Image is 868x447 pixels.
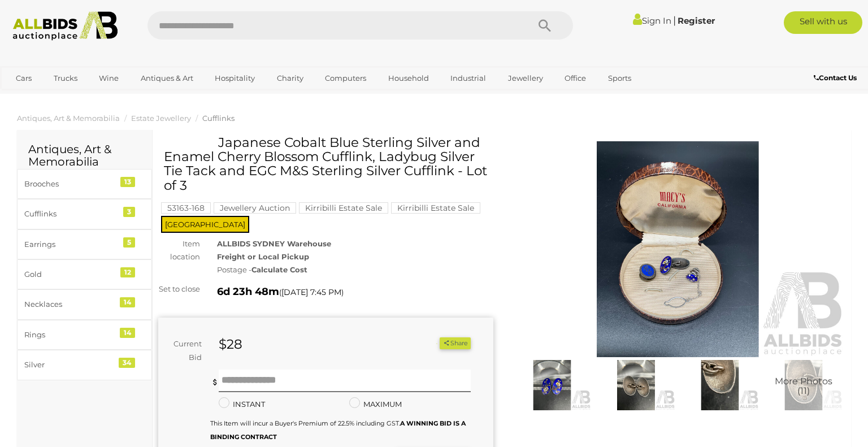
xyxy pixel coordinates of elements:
a: Earrings 5 [17,229,152,259]
a: Cufflinks [202,114,235,123]
img: Japanese Cobalt Blue Sterling Silver and Enamel Cherry Blossom Cufflink, Ladybug Silver Tie Tack ... [765,360,843,410]
a: Silver 34 [17,350,152,380]
div: Cufflinks [24,207,118,220]
li: Watch this item [427,338,438,349]
div: Necklaces [24,298,118,311]
img: Japanese Cobalt Blue Sterling Silver and Enamel Cherry Blossom Cufflink, Ladybug Silver Tie Tack ... [513,360,591,410]
a: Household [381,69,436,88]
img: Allbids.com.au [7,11,124,41]
span: [DATE] 7:45 PM [281,287,341,297]
a: Sports [601,69,639,88]
a: Office [557,69,593,88]
div: 12 [120,267,135,277]
label: INSTANT [219,398,265,411]
a: More Photos(11) [765,360,843,410]
span: [GEOGRAPHIC_DATA] [161,216,249,233]
a: Antiques & Art [133,69,201,88]
a: Gold 12 [17,259,152,289]
a: Sell with us [784,11,862,34]
a: Cars [8,69,39,88]
a: Jewellery [501,69,550,88]
a: Brooches 13 [17,169,152,199]
a: Industrial [443,69,493,88]
div: 14 [120,328,135,338]
h1: Japanese Cobalt Blue Sterling Silver and Enamel Cherry Blossom Cufflink, Ladybug Silver Tie Tack ... [164,136,491,193]
mark: 53163-168 [161,202,211,214]
img: Japanese Cobalt Blue Sterling Silver and Enamel Cherry Blossom Cufflink, Ladybug Silver Tie Tack ... [681,360,759,410]
img: Japanese Cobalt Blue Sterling Silver and Enamel Cherry Blossom Cufflink, Ladybug Silver Tie Tack ... [597,360,675,410]
div: Rings [24,328,118,341]
h2: Antiques, Art & Memorabilia [28,143,141,168]
b: A WINNING BID IS A BINDING CONTRACT [210,419,466,440]
a: [GEOGRAPHIC_DATA] [8,88,103,107]
img: Japanese Cobalt Blue Sterling Silver and Enamel Cherry Blossom Cufflink, Ladybug Silver Tie Tack ... [510,141,845,357]
div: 14 [120,297,135,307]
span: | [673,14,676,27]
a: Necklaces 14 [17,289,152,319]
span: More Photos (11) [775,376,832,396]
a: Kirribilli Estate Sale [391,203,480,212]
strong: Freight or Local Pickup [217,252,309,261]
span: ( ) [279,288,344,297]
mark: Kirribilli Estate Sale [391,202,480,214]
a: 53163-168 [161,203,211,212]
a: Trucks [46,69,85,88]
label: MAXIMUM [349,398,402,411]
a: Wine [92,69,126,88]
mark: Jewellery Auction [214,202,296,214]
div: Item location [150,237,209,264]
a: Contact Us [814,72,860,84]
div: Current Bid [158,337,210,364]
small: This Item will incur a Buyer's Premium of 22.5% including GST. [210,419,466,440]
mark: Kirribilli Estate Sale [299,202,388,214]
a: Antiques, Art & Memorabilia [17,114,120,123]
a: Kirribilli Estate Sale [299,203,388,212]
a: Cufflinks 3 [17,199,152,229]
a: Register [678,15,715,26]
b: Contact Us [814,73,857,82]
strong: ALLBIDS SYDNEY Warehouse [217,239,331,248]
div: 34 [119,358,135,368]
button: Search [517,11,573,40]
strong: 6d 23h 48m [217,285,279,298]
strong: Calculate Cost [251,265,307,274]
div: Brooches [24,177,118,190]
a: Hospitality [207,69,262,88]
div: Gold [24,268,118,281]
a: Computers [318,69,374,88]
button: Share [440,337,471,349]
a: Jewellery Auction [214,203,296,212]
a: Charity [270,69,311,88]
a: Estate Jewellery [131,114,191,123]
strong: $28 [219,336,242,352]
div: 13 [120,177,135,187]
div: Postage - [217,263,493,276]
div: Silver [24,358,118,371]
div: Set to close [150,283,209,296]
div: 5 [123,237,135,248]
a: Rings 14 [17,320,152,350]
div: Earrings [24,238,118,251]
a: Sign In [633,15,671,26]
div: 3 [123,207,135,217]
